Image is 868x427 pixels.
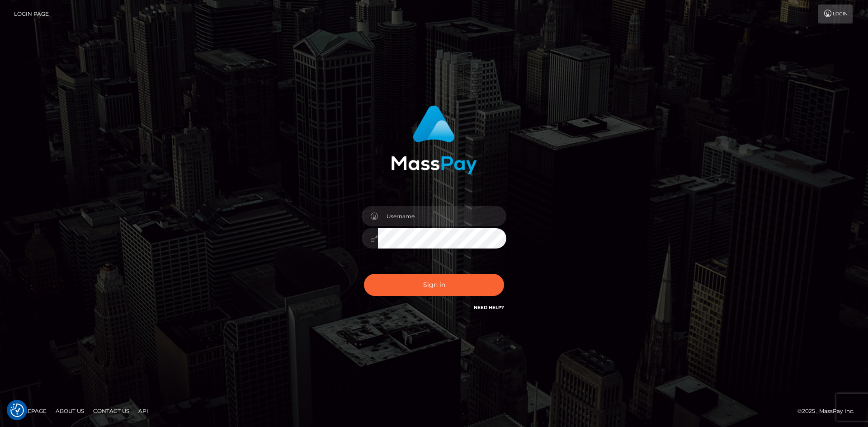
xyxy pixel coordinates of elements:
[818,5,853,23] a: Login
[378,206,506,226] input: Username...
[10,404,50,418] a: Homepage
[14,5,49,23] a: Login Page
[135,404,152,418] a: API
[474,305,504,310] a: Need Help?
[10,404,24,417] img: Revisit consent button
[90,404,133,418] a: Contact Us
[52,404,88,418] a: About Us
[797,406,861,416] div: © 2025 , MassPay Inc.
[364,274,504,296] button: Sign in
[10,404,24,417] button: Consent Preferences
[391,105,477,174] img: MassPay Login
